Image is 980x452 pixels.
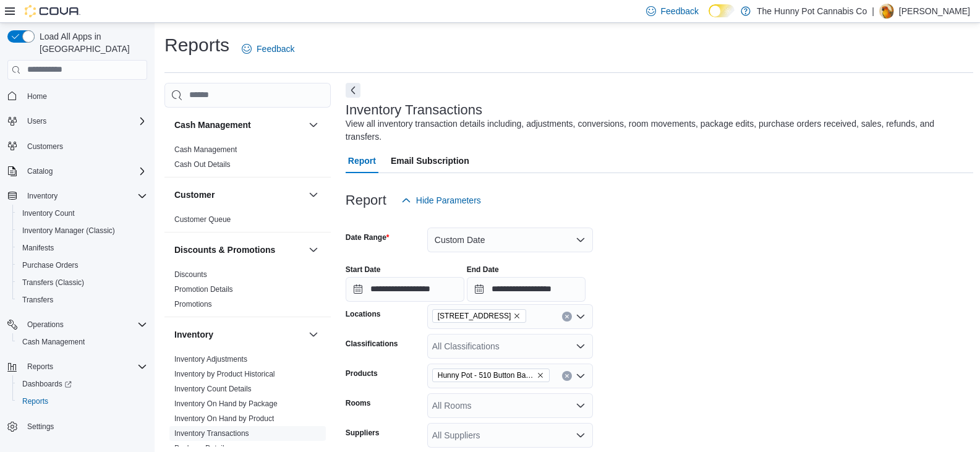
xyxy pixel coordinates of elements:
[22,396,48,406] span: Reports
[12,274,152,291] button: Transfers (Classic)
[22,139,147,154] span: Customers
[17,241,147,255] span: Manifests
[174,399,278,408] a: Inventory On Hand by Package
[513,312,521,320] button: Remove 145 Silver Reign Dr from selection in this group
[562,371,572,381] button: Clear input
[22,226,115,236] span: Inventory Manager (Classic)
[661,5,699,17] span: Feedback
[174,429,249,438] span: Inventory Transactions
[432,369,550,382] span: Hunny Pot - 510 Button Battery - Gold Drip
[416,194,481,207] span: Hide Parameters
[174,370,275,378] a: Inventory by Product Historical
[306,117,321,132] button: Cash Management
[17,275,89,290] a: Transfers (Classic)
[17,206,147,221] span: Inventory Count
[396,188,486,213] button: Hide Parameters
[438,310,511,322] span: [STREET_ADDRESS]
[22,208,75,218] span: Inventory Count
[174,355,247,364] a: Inventory Adjustments
[22,379,72,389] span: Dashboards
[576,430,586,440] button: Open list of options
[27,116,46,126] span: Users
[174,285,233,294] a: Promotion Details
[12,205,152,222] button: Inventory Count
[2,137,152,155] button: Customers
[12,239,152,257] button: Manifests
[872,4,874,19] p: |
[346,309,381,319] label: Locations
[346,428,380,438] label: Suppliers
[432,309,527,323] span: 145 Silver Reign Dr
[17,223,147,238] span: Inventory Manager (Classic)
[17,258,147,273] span: Purchase Orders
[22,114,147,129] span: Users
[899,4,970,19] p: [PERSON_NAME]
[174,354,247,364] span: Inventory Adjustments
[174,145,237,154] a: Cash Management
[346,339,398,349] label: Classifications
[576,312,586,322] button: Open list of options
[467,265,499,275] label: End Date
[2,316,152,333] button: Operations
[17,394,147,409] span: Reports
[22,359,58,374] button: Reports
[576,341,586,351] button: Open list of options
[348,148,376,173] span: Report
[438,369,534,382] span: Hunny Pot - 510 Button Battery - Gold Drip
[27,92,47,101] span: Home
[346,398,371,408] label: Rooms
[22,243,54,253] span: Manifests
[174,384,252,394] span: Inventory Count Details
[174,328,304,341] button: Inventory
[2,87,152,105] button: Home
[22,317,147,332] span: Operations
[35,30,147,55] span: Load All Apps in [GEOGRAPHIC_DATA]
[12,333,152,351] button: Cash Management
[174,189,215,201] h3: Customer
[174,244,275,256] h3: Discounts & Promotions
[22,114,51,129] button: Users
[174,399,278,409] span: Inventory On Hand by Package
[174,270,207,279] a: Discounts
[12,291,152,309] button: Transfers
[346,117,967,143] div: View all inventory transaction details including, adjustments, conversions, room movements, packa...
[22,337,85,347] span: Cash Management
[174,189,304,201] button: Customer
[27,191,58,201] span: Inventory
[17,275,147,290] span: Transfers (Classic)
[17,241,59,255] a: Manifests
[12,222,152,239] button: Inventory Manager (Classic)
[22,317,69,332] button: Operations
[27,320,64,330] span: Operations
[537,372,544,379] button: Remove Hunny Pot - 510 Button Battery - Gold Drip from selection in this group
[22,359,147,374] span: Reports
[306,187,321,202] button: Customer
[164,33,229,58] h1: Reports
[174,244,304,256] button: Discounts & Promotions
[27,362,53,372] span: Reports
[12,257,152,274] button: Purchase Orders
[22,139,68,154] a: Customers
[2,113,152,130] button: Users
[12,393,152,410] button: Reports
[22,419,147,434] span: Settings
[164,267,331,317] div: Discounts & Promotions
[174,160,231,169] span: Cash Out Details
[27,166,53,176] span: Catalog
[562,312,572,322] button: Clear input
[27,142,63,151] span: Customers
[427,228,593,252] button: Custom Date
[346,103,482,117] h3: Inventory Transactions
[174,328,213,341] h3: Inventory
[27,422,54,432] span: Settings
[22,164,147,179] span: Catalog
[174,300,212,309] a: Promotions
[346,369,378,378] label: Products
[22,89,52,104] a: Home
[576,401,586,411] button: Open list of options
[22,164,58,179] button: Catalog
[346,232,390,242] label: Date Range
[17,377,147,391] span: Dashboards
[164,212,331,232] div: Customer
[17,335,90,349] a: Cash Management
